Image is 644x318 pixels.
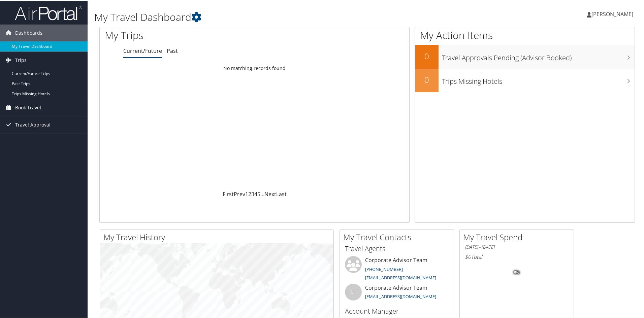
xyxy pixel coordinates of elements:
[342,283,452,305] li: Corporate Advisor Team
[123,46,162,54] a: Current/Future
[103,231,333,242] h2: My Travel History
[245,190,248,197] a: 1
[15,4,82,20] img: airportal-logo.png
[442,49,635,62] h3: Travel Approvals Pending (Advisor Booked)
[587,3,640,24] a: [PERSON_NAME]
[100,62,409,74] td: No matching records found
[465,252,471,260] span: $0
[415,44,635,68] a: 0Travel Approvals Pending (Advisor Booked)
[223,190,234,197] a: First
[465,243,569,250] h6: [DATE] - [DATE]
[365,274,436,280] a: [EMAIL_ADDRESS][DOMAIN_NAME]
[342,255,452,283] li: Corporate Advisor Team
[415,73,439,85] h2: 0
[365,293,436,299] a: [EMAIL_ADDRESS][DOMAIN_NAME]
[234,190,245,197] a: Prev
[257,190,260,197] a: 5
[442,73,635,85] h3: Trips Missing Hotels
[260,190,264,197] span: …
[15,24,42,41] span: Dashboards
[254,190,257,197] a: 4
[415,68,635,92] a: 0Trips Missing Hotels
[365,266,403,272] a: [PHONE_NUMBER]
[264,190,276,197] a: Next
[343,231,454,242] h2: My Travel Contacts
[248,190,251,197] a: 2
[514,270,519,274] tspan: 0%
[463,231,574,242] h2: My Travel Spend
[415,50,439,61] h2: 0
[94,9,458,24] h1: My Travel Dashboard
[276,190,287,197] a: Last
[15,116,51,133] span: Travel Approval
[105,28,275,42] h1: My Trips
[345,283,362,300] div: CT
[251,190,254,197] a: 3
[415,28,635,42] h1: My Action Items
[465,252,569,260] h6: Total
[15,51,27,68] span: Trips
[167,46,178,54] a: Past
[15,99,41,115] span: Book Travel
[345,243,449,253] h3: Travel Agents
[345,306,449,315] h3: Account Manager
[591,10,633,17] span: [PERSON_NAME]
